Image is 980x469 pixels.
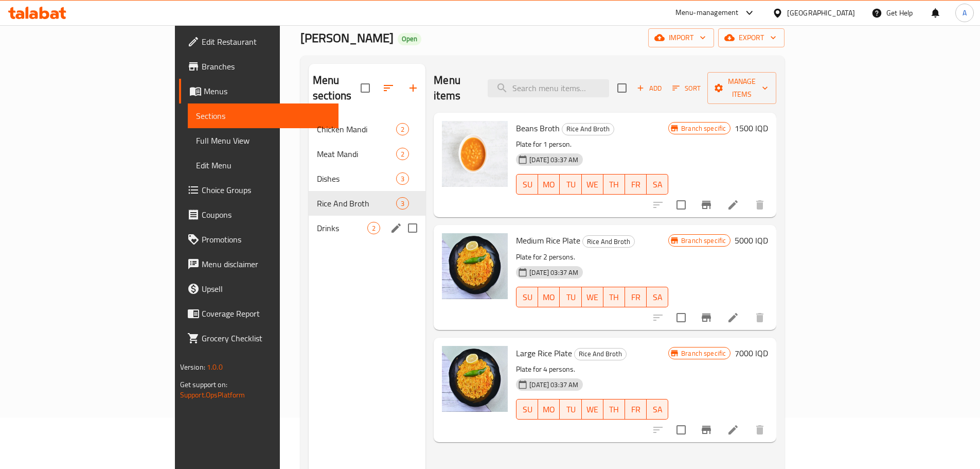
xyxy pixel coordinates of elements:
[516,345,572,361] span: Large Rice Plate
[202,184,330,196] span: Choice Groups
[560,174,581,195] button: TU
[735,233,768,248] h6: 5000 IQD
[516,399,538,420] button: SU
[202,233,330,246] span: Promotions
[376,76,401,100] span: Sort sections
[675,7,739,19] div: Menu-management
[542,290,556,305] span: MO
[677,124,730,133] span: Branch specific
[625,174,647,195] button: FR
[202,332,330,344] span: Grocery Checklist
[179,79,338,103] a: Menus
[716,75,768,101] span: Manage items
[401,76,425,100] button: Add section
[516,138,668,151] p: Plate for 1 person.
[648,28,714,47] button: import
[317,222,367,234] span: Drinks
[309,142,425,166] div: Meat Mandi2
[521,177,534,192] span: SU
[647,399,668,420] button: SA
[608,290,621,305] span: TH
[434,73,475,103] h2: Menu items
[309,166,425,191] div: Dishes3
[398,34,421,43] span: Open
[202,209,330,221] span: Coupons
[396,148,409,160] div: items
[196,134,330,147] span: Full Menu View
[694,305,719,330] button: Branch-specific-item
[651,402,664,417] span: SA
[670,307,692,328] span: Select to update
[317,172,396,185] span: Dishes
[202,283,330,295] span: Upsell
[525,268,582,277] span: [DATE] 03:37 AM
[564,402,577,417] span: TU
[727,199,739,211] a: Edit menu item
[672,82,701,94] span: Sort
[787,7,855,19] div: [GEOGRAPHIC_DATA]
[586,402,599,417] span: WE
[179,29,338,54] a: Edit Restaurant
[564,290,577,305] span: TU
[354,77,376,99] span: Select all sections
[388,220,404,236] button: edit
[582,235,635,248] div: Rice And Broth
[397,149,408,159] span: 2
[202,258,330,270] span: Menu disclaimer
[525,380,582,390] span: [DATE] 03:37 AM
[179,326,338,351] a: Grocery Checklist
[718,28,785,47] button: export
[586,290,599,305] span: WE
[651,177,664,192] span: SA
[179,227,338,252] a: Promotions
[397,199,408,209] span: 3
[677,349,730,358] span: Branch specific
[707,72,776,104] button: Manage items
[396,172,409,185] div: items
[603,174,625,195] button: TH
[196,159,330,171] span: Edit Menu
[442,121,508,187] img: Beans Broth
[542,177,556,192] span: MO
[442,233,508,299] img: Medium Rice Plate
[747,418,772,442] button: delete
[317,123,396,135] span: Chicken Mandi
[629,177,643,192] span: FR
[180,388,245,402] a: Support.OpsPlatform
[963,7,967,19] span: A
[625,399,647,420] button: FR
[647,174,668,195] button: SA
[625,287,647,307] button: FR
[727,424,739,436] a: Edit menu item
[516,233,580,248] span: Medium Rice Plate
[608,402,621,417] span: TH
[656,31,706,44] span: import
[670,419,692,441] span: Select to update
[677,236,730,246] span: Branch specific
[735,346,768,360] h6: 7000 IQD
[608,177,621,192] span: TH
[516,120,560,136] span: Beans Broth
[179,276,338,301] a: Upsell
[368,223,380,233] span: 2
[525,155,582,165] span: [DATE] 03:37 AM
[516,174,538,195] button: SU
[542,402,556,417] span: MO
[633,80,666,96] span: Add item
[747,193,772,217] button: delete
[564,177,577,192] span: TU
[538,174,560,195] button: MO
[309,216,425,240] div: Drinks2edit
[582,399,603,420] button: WE
[180,378,227,391] span: Get support on:
[488,79,609,97] input: search
[516,363,668,376] p: Plate for 4 persons.
[196,110,330,122] span: Sections
[747,305,772,330] button: delete
[521,402,534,417] span: SU
[582,174,603,195] button: WE
[647,287,668,307] button: SA
[396,123,409,135] div: items
[309,113,425,245] nav: Menu sections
